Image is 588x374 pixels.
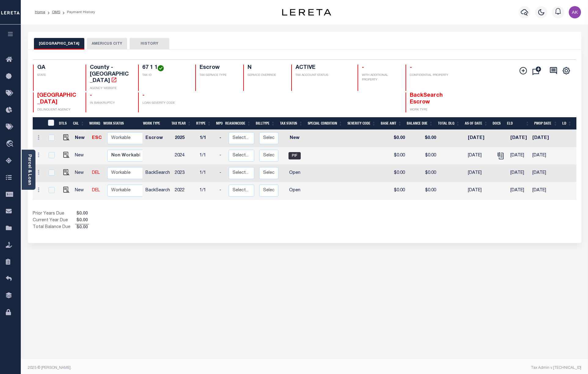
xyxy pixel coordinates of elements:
[90,65,131,84] h4: County - [GEOGRAPHIC_DATA]
[37,108,78,112] p: DELINQUENT AGENCY
[490,117,505,130] th: Docs
[197,165,217,182] td: 1/1
[143,130,172,147] td: Escrow
[75,217,89,224] span: $0.00
[530,165,557,182] td: [DATE]
[281,130,308,147] td: New
[381,147,407,165] td: $0.00
[282,9,331,16] img: logo-dark.svg
[200,65,236,71] h4: Escrow
[172,147,197,165] td: 2024
[569,6,581,18] img: svg+xml;base64,PHN2ZyB4bWxucz0iaHR0cDovL3d3dy53My5vcmcvMjAwMC9zdmciIHBvaW50ZXItZXZlbnRzPSJub25lIi...
[71,117,87,130] th: CAL: activate to sort column ascending
[194,117,214,130] th: RType: activate to sort column ascending
[142,93,145,98] span: -
[217,182,226,200] td: -
[407,182,439,200] td: $0.00
[60,9,95,15] li: Payment History
[90,101,131,106] p: IN BANKRUPTCY
[37,73,78,78] p: STATE
[410,65,412,70] span: -
[200,73,236,78] p: TAX SERVICE TYPE
[37,93,76,105] span: [GEOGRAPHIC_DATA]
[172,182,197,200] td: 2022
[141,117,169,130] th: Work Type
[530,130,557,147] td: [DATE]
[33,211,75,217] td: Prior Years Due
[27,154,31,185] a: Parcel & Loan
[90,86,131,91] p: AGENCY WEBSITE
[217,147,226,165] td: -
[34,38,84,50] button: [GEOGRAPHIC_DATA]
[92,171,100,175] a: DEL
[75,211,89,217] span: $0.00
[410,73,451,78] p: CONFIDENTIAL PROPERTY
[296,73,350,78] p: TAX ACCOUNT STATUS
[281,165,308,182] td: Open
[172,130,197,147] td: 2025
[505,117,532,130] th: ELD: activate to sort column ascending
[281,182,308,200] td: Open
[404,117,435,130] th: Balance Due: activate to sort column ascending
[407,147,439,165] td: $0.00
[407,130,439,147] td: $0.00
[35,10,45,14] a: Home
[197,147,217,165] td: 1/1
[169,117,194,130] th: Tax Year: activate to sort column ascending
[223,117,253,130] th: ReasonCode: activate to sort column ascending
[101,117,142,130] th: Work Status
[72,182,89,200] td: New
[75,224,89,231] span: $0.00
[72,147,89,165] td: New
[345,117,378,130] th: Severity Code: activate to sort column ascending
[407,165,439,182] td: $0.00
[288,152,301,159] span: PIF
[52,10,60,14] a: OMS
[44,117,57,130] th: &nbsp;
[33,217,75,224] td: Current Year Due
[508,182,530,200] td: [DATE]
[465,130,493,147] td: [DATE]
[23,365,305,371] div: 2025 © [PERSON_NAME].
[142,73,188,78] p: TAX ID
[296,65,350,71] h4: ACTIVE
[410,108,451,112] p: WORK TYPE
[72,165,89,182] td: New
[33,117,44,130] th: &nbsp;&nbsp;&nbsp;&nbsp;&nbsp;&nbsp;&nbsp;&nbsp;&nbsp;&nbsp;
[462,117,491,130] th: As of Date: activate to sort column ascending
[253,117,277,130] th: BillType: activate to sort column ascending
[381,165,407,182] td: $0.00
[309,365,581,371] div: Tax Admin v.[TECHNICAL_ID]
[560,117,574,130] th: LD: activate to sort column ascending
[508,165,530,182] td: [DATE]
[530,182,557,200] td: [DATE]
[532,117,560,130] th: PWOP Date: activate to sort column ascending
[508,130,530,147] td: [DATE]
[37,65,78,71] h4: GA
[92,188,100,193] a: DEL
[465,165,493,182] td: [DATE]
[277,117,305,130] th: Tax Status: activate to sort column ascending
[87,38,127,50] button: AMERICUS CITY
[33,224,75,231] td: Total Balance Due
[142,101,188,106] p: LOAN SEVERITY CODE
[508,147,530,165] td: [DATE]
[378,117,404,130] th: Base Amt: activate to sort column ascending
[57,117,71,130] th: DTLS
[172,165,197,182] td: 2023
[72,130,89,147] td: New
[305,117,345,130] th: Special Condition: activate to sort column ascending
[143,165,172,182] td: BackSearch
[217,165,226,182] td: -
[435,117,462,130] th: Total DLQ: activate to sort column ascending
[248,65,284,71] h4: N
[142,65,188,71] h4: 67 1 1
[381,130,407,147] td: $0.00
[465,147,493,165] td: [DATE]
[381,182,407,200] td: $0.00
[530,147,557,165] td: [DATE]
[214,117,223,130] th: MPO
[410,93,443,105] span: BackSearch Escrow
[92,136,102,140] a: ESC
[143,182,172,200] td: BackSearch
